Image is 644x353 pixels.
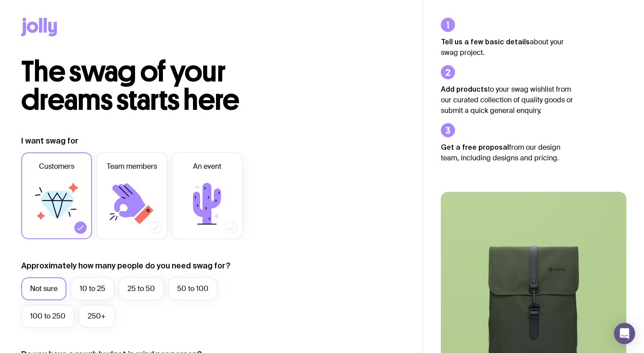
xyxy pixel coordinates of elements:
div: Open Intercom Messenger [614,323,635,344]
span: Team members [107,161,157,172]
p: about your swag project. [441,36,574,58]
span: An event [193,161,221,172]
label: 50 to 100 [168,277,217,300]
label: Approximately how many people do you need swag for? [21,260,231,271]
p: to your swag wishlist from our curated collection of quality goods or submit a quick general enqu... [441,84,574,116]
label: 25 to 50 [119,277,164,300]
label: Not sure [21,277,66,300]
label: 250+ [79,305,115,328]
span: Customers [39,161,74,172]
strong: Get a free proposal [441,143,509,151]
p: from our design team, including designs and pricing. [441,142,574,163]
label: I want swag for [21,136,78,146]
strong: Tell us a few basic details [441,38,530,46]
label: 100 to 250 [21,305,74,328]
span: The swag of your dreams starts here [21,54,239,117]
label: 10 to 25 [71,277,114,300]
strong: Add products [441,85,488,93]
